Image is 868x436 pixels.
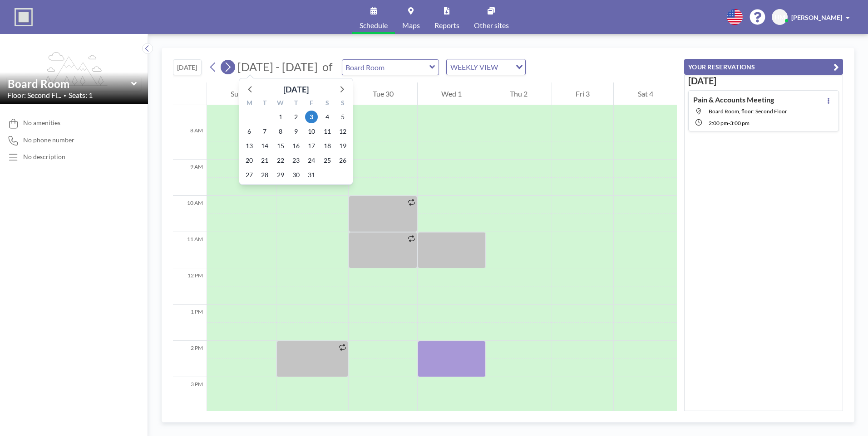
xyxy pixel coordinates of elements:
[173,268,207,305] div: 12 PM
[290,140,302,152] span: Thursday 16 October 2025
[418,82,486,105] div: Wed 1
[242,98,257,110] div: M
[552,82,614,105] div: Fri 3
[173,341,207,377] div: 2 PM
[290,111,302,123] span: Thursday 2 October 2025
[243,125,256,138] span: Monday 6 October 2025
[709,108,787,115] span: Board Room, floor: Second Floor
[257,98,272,110] div: T
[305,169,318,181] span: Friday 31 October 2025
[7,91,61,100] span: Floor: Second Fl...
[305,154,318,167] span: Friday 24 October 2025
[173,123,207,160] div: 8 AM
[290,154,302,167] span: Thursday 23 October 2025
[474,22,509,29] span: Other sites
[64,92,66,98] span: •
[335,98,350,110] div: S
[173,160,207,196] div: 9 AM
[173,377,207,413] div: 3 PM
[305,140,318,152] span: Friday 17 October 2025
[434,22,459,29] span: Reports
[173,232,207,268] div: 11 AM
[243,169,256,181] span: Monday 27 October 2025
[274,154,287,167] span: Wednesday 22 October 2025
[23,119,60,127] span: No amenities
[447,59,525,75] div: Search for option
[69,91,93,100] span: Seats: 1
[342,60,429,75] input: Board Room
[304,98,319,110] div: F
[321,154,334,167] span: Saturday 25 October 2025
[274,169,287,181] span: Wednesday 29 October 2025
[322,60,332,74] span: of
[305,111,318,123] span: Friday 3 October 2025
[15,8,33,26] img: organization-logo
[360,22,388,29] span: Schedule
[684,59,843,75] button: YOUR RESERVATIONS
[290,169,302,181] span: Thursday 30 October 2025
[774,13,785,21] span: HM
[614,82,677,105] div: Sat 4
[207,82,276,105] div: Sun 28
[283,83,309,96] div: [DATE]
[709,120,728,126] span: 2:00 PM
[501,61,510,73] input: Search for option
[336,111,349,123] span: Sunday 5 October 2025
[258,140,271,152] span: Tuesday 14 October 2025
[402,22,420,29] span: Maps
[486,82,552,105] div: Thu 2
[336,125,349,138] span: Sunday 12 October 2025
[319,98,335,110] div: S
[237,60,318,73] span: [DATE] - [DATE]
[449,61,500,73] span: WEEKLY VIEW
[258,125,271,138] span: Tuesday 7 October 2025
[274,140,287,152] span: Wednesday 15 October 2025
[290,125,302,138] span: Thursday 9 October 2025
[23,153,65,161] div: No description
[321,140,334,152] span: Saturday 18 October 2025
[258,154,271,167] span: Tuesday 21 October 2025
[243,140,256,152] span: Monday 13 October 2025
[305,125,318,138] span: Friday 10 October 2025
[321,111,334,123] span: Saturday 4 October 2025
[288,98,304,110] div: T
[688,75,839,87] h3: [DATE]
[258,169,271,181] span: Tuesday 28 October 2025
[274,125,287,138] span: Wednesday 8 October 2025
[173,59,202,75] button: [DATE]
[791,14,842,21] span: [PERSON_NAME]
[321,125,334,138] span: Saturday 11 October 2025
[274,111,287,123] span: Wednesday 1 October 2025
[173,87,207,123] div: 7 AM
[349,82,417,105] div: Tue 30
[336,154,349,167] span: Sunday 26 October 2025
[23,136,74,144] span: No phone number
[728,120,730,126] span: -
[8,77,131,90] input: Board Room
[273,98,288,110] div: W
[173,305,207,341] div: 1 PM
[243,154,256,167] span: Monday 20 October 2025
[173,196,207,232] div: 10 AM
[336,140,349,152] span: Sunday 19 October 2025
[693,95,774,104] h4: Pain & Accounts Meeting
[730,120,750,126] span: 3:00 PM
